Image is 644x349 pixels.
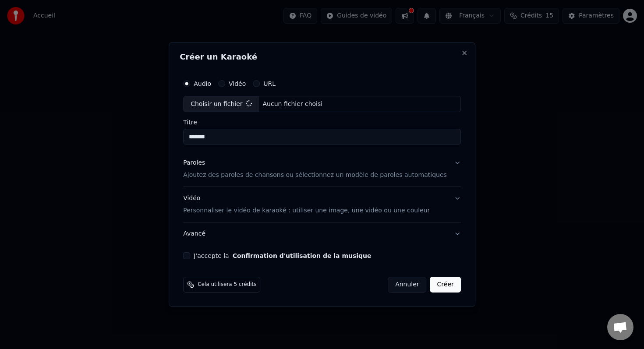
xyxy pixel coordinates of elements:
span: Cela utilisera 5 crédits [198,281,256,288]
button: Créer [430,277,461,293]
label: J'accepte la [194,253,371,259]
div: Aucun fichier choisi [259,100,326,109]
p: Ajoutez des paroles de chansons ou sélectionnez un modèle de paroles automatiques [183,171,447,180]
div: Paroles [183,159,205,168]
label: Vidéo [229,81,246,87]
label: Titre [183,120,461,126]
div: Vidéo [183,194,430,215]
button: ParolesAjoutez des paroles de chansons ou sélectionnez un modèle de paroles automatiques [183,152,461,187]
button: Avancé [183,222,461,245]
button: VidéoPersonnaliser le vidéo de karaoké : utiliser une image, une vidéo ou une couleur [183,187,461,222]
label: Audio [194,81,211,87]
div: Choisir un fichier [184,96,259,112]
button: Annuler [388,277,426,293]
label: URL [263,81,276,87]
h2: Créer un Karaoké [180,53,464,61]
p: Personnaliser le vidéo de karaoké : utiliser une image, une vidéo ou une couleur [183,206,430,215]
button: J'accepte la [233,253,372,259]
